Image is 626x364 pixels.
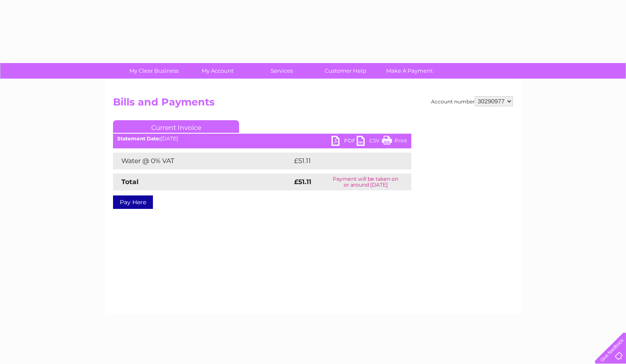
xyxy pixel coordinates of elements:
strong: Total [121,178,139,186]
a: Services [247,63,316,79]
a: Make A Payment [375,63,444,79]
td: Water @ 0% VAT [113,153,292,169]
a: Pay Here [113,195,153,209]
a: My Account [183,63,253,79]
div: [DATE] [113,136,411,142]
a: My Clear Business [119,63,189,79]
td: £51.11 [292,153,392,169]
b: Statement Date: [117,135,160,142]
td: Payment will be taken on or around [DATE] [320,174,411,190]
div: Account number [431,96,513,106]
strong: £51.11 [294,178,311,186]
a: Print [382,136,407,148]
a: PDF [331,136,357,148]
h2: Bills and Payments [113,96,513,112]
a: Current Invoice [113,120,239,133]
a: CSV [357,136,382,148]
a: Customer Help [311,63,380,79]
